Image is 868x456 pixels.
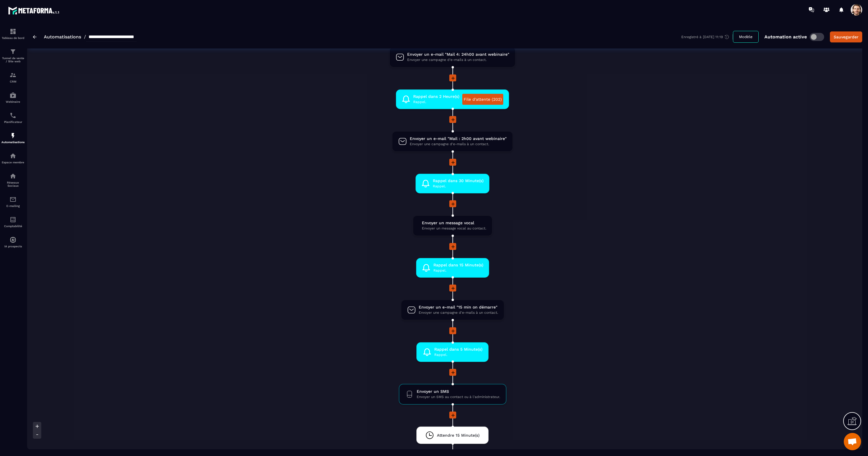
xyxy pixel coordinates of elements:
[417,394,500,400] span: Envoyer un SMS au contact ou à l'administrateur.
[407,57,509,63] span: Envoyer une campagne d'e-mails à un contact.
[422,226,486,231] span: Envoyer un message vocal au contact.
[1,108,25,128] a: schedulerschedulerPlanificateur
[413,99,459,105] span: Rappel.
[10,132,16,139] img: automations
[1,128,25,148] a: automationsautomationsAutomatisations
[407,52,509,57] span: Envoyer un e-mail "Mail 4: 24h00 avant webinaire"
[1,141,25,144] p: Automatisations
[434,352,482,358] span: Rappel.
[1,36,25,40] p: Tableau de bord
[681,34,733,40] div: Enregistré à
[10,48,16,55] img: formation
[10,216,16,223] img: accountant
[422,220,486,226] span: Envoyer un message vocal
[84,34,86,40] span: /
[834,34,858,40] div: Sauvegarder
[10,236,16,243] img: automations
[10,112,16,119] img: scheduler
[413,94,459,99] span: Rappel dans 2 Heure(s)
[10,152,16,159] img: automations
[1,245,25,248] p: IA prospects
[10,92,16,99] img: automations
[10,196,16,203] img: email
[1,100,25,103] p: Webinaire
[462,94,503,105] a: File d'attente (202)
[437,433,480,438] span: Attendre 15 Minute(s)
[1,67,25,87] a: formationformationCRM
[10,173,16,180] img: social-network
[703,35,723,39] p: [DATE] 11:19
[410,141,507,147] span: Envoyer une campagne d'e-mails à un contact.
[433,268,483,273] span: Rappel.
[433,262,483,268] span: Rappel dans 15 Minute(s)
[10,72,16,79] img: formation
[434,347,482,352] span: Rappel dans 5 Minute(s)
[44,34,81,40] a: Automatisations
[733,31,759,43] button: Modèle
[764,34,807,40] p: Automation active
[410,136,507,141] span: Envoyer un e-mail "Mail : 2h00 avant webinaire"
[830,31,862,42] button: Sauvegarder
[33,35,37,39] img: arrow
[1,44,25,67] a: formationformationTunnel de vente / Site web
[417,389,500,394] span: Envoyer un SMS
[10,28,16,35] img: formation
[1,87,25,108] a: automationsautomationsWebinaire
[1,181,25,187] p: Réseaux Sociaux
[1,212,25,232] a: accountantaccountantComptabilité
[433,184,484,189] span: Rappel.
[1,168,25,192] a: social-networksocial-networkRéseaux Sociaux
[1,192,25,212] a: emailemailE-mailing
[8,5,60,16] img: logo
[1,161,25,164] p: Espace membre
[1,80,25,83] p: CRM
[1,204,25,208] p: E-mailing
[433,178,484,184] span: Rappel dans 30 Minute(s)
[844,433,861,450] a: Mở cuộc trò chuyện
[1,225,25,228] p: Comptabilité
[1,120,25,124] p: Planificateur
[1,148,25,168] a: automationsautomationsEspace membre
[419,304,498,310] span: Envoyer un e-mail "15 min on démarre"
[419,310,498,315] span: Envoyer une campagne d'e-mails à un contact.
[1,57,25,63] p: Tunnel de vente / Site web
[1,24,25,44] a: formationformationTableau de bord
